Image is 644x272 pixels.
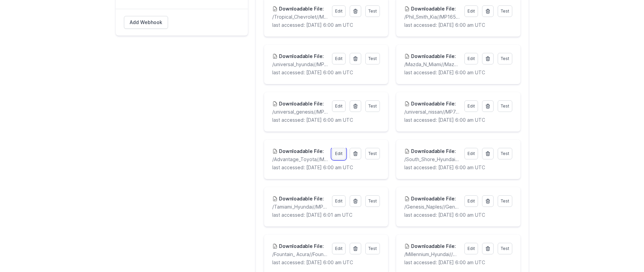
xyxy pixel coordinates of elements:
p: last accessed: [DATE] 6:00 am UTC [404,259,512,266]
h3: Downloadable File: [278,53,324,60]
h3: Downloadable File: [410,100,456,107]
span: Test [501,8,509,14]
a: Test [365,195,380,207]
span: Test [501,56,509,61]
a: Edit [332,5,346,17]
p: last accessed: [DATE] 6:00 am UTC [272,69,380,76]
p: /Tropical_Chevrolet//MP13429.csv [272,14,328,20]
span: Test [368,56,377,61]
a: Edit [332,243,346,254]
a: Edit [332,53,346,64]
a: Edit [464,195,478,207]
a: Edit [332,148,346,159]
p: /Advantage_Toyota//MP14216.csv [272,156,328,163]
a: Test [365,243,380,254]
h3: Downloadable File: [410,5,456,12]
h3: Downloadable File: [278,243,324,250]
span: Test [368,246,377,251]
a: Edit [464,5,478,17]
h3: Downloadable File: [410,243,456,250]
a: Edit [464,100,478,112]
p: /Phil_Smith_Kia//MP16506.csv [404,14,460,20]
a: Test [498,5,512,17]
span: Test [501,246,509,251]
h3: Downloadable File: [278,100,324,107]
p: last accessed: [DATE] 6:00 am UTC [404,117,512,123]
span: Test [368,103,377,109]
span: Test [368,198,377,203]
h3: Downloadable File: [410,195,456,202]
a: Test [498,243,512,254]
a: Test [365,100,380,112]
p: /Millennium_Hyundai//MP14201.csv [404,251,460,258]
a: Add Webhook [124,16,168,29]
p: last accessed: [DATE] 6:01 am UTC [272,212,380,218]
p: last accessed: [DATE] 6:00 am UTC [272,164,380,171]
h3: Downloadable File: [278,148,324,155]
a: Test [498,100,512,112]
p: /Tamiami_Hyundai//MP11734.csv [272,203,328,210]
h3: Downloadable File: [278,195,324,202]
span: Test [368,8,377,14]
a: Edit [332,100,346,112]
a: Edit [464,243,478,254]
h3: Downloadable File: [410,148,456,155]
p: /Mazda_N_Miami//MazdaNorthMiami.csv [404,61,460,68]
p: /universal_hyundai//MP742H.csv [272,61,328,68]
p: /universal_genesis//MP742G.csv [272,109,328,115]
span: Test [501,198,509,203]
h3: Downloadable File: [410,53,456,60]
a: Edit [332,195,346,207]
span: Test [501,151,509,156]
h3: Downloadable File: [278,5,324,12]
a: Test [498,53,512,64]
span: Test [368,151,377,156]
p: /South_Shore_Hyundai//MP14219.csv [404,156,460,163]
a: Edit [464,148,478,159]
p: /Genesis_Naples//GenesisNaples.csv [404,203,460,210]
p: last accessed: [DATE] 6:00 am UTC [404,69,512,76]
a: Test [498,195,512,207]
p: last accessed: [DATE] 6:00 am UTC [272,22,380,28]
p: last accessed: [DATE] 6:00 am UTC [404,212,512,218]
p: /universal_nissan//MP742N.csv [404,109,460,115]
a: Test [365,148,380,159]
p: last accessed: [DATE] 6:00 am UTC [272,117,380,123]
p: /Fountain_ Acura//Fountain_Acura.csv [272,251,328,258]
a: Test [365,53,380,64]
a: Test [365,5,380,17]
a: Test [498,148,512,159]
p: last accessed: [DATE] 6:00 am UTC [404,22,512,28]
span: Test [501,103,509,109]
p: last accessed: [DATE] 6:00 am UTC [404,164,512,171]
a: Edit [464,53,478,64]
iframe: Drift Widget Chat Controller [610,238,636,264]
p: last accessed: [DATE] 6:00 am UTC [272,259,380,266]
